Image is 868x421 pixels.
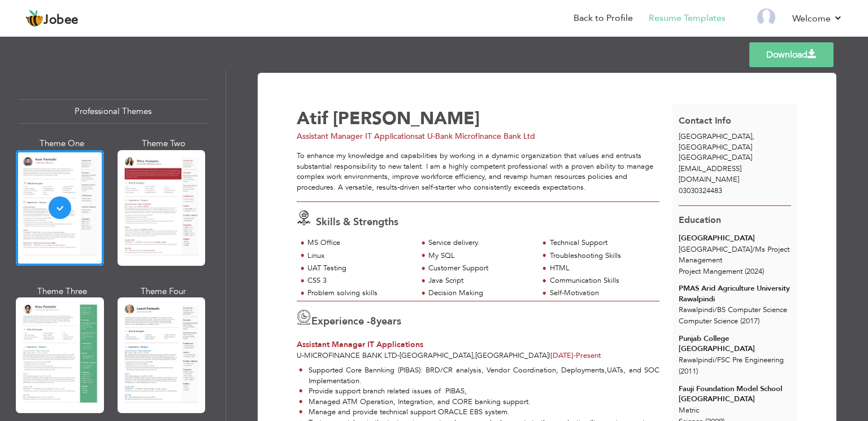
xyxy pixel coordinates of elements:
[550,275,653,286] div: Communication Skills
[333,107,480,130] span: [PERSON_NAME]
[297,350,397,361] span: U-Microfinance bank ltd
[25,10,44,28] img: jobee.io
[18,286,106,297] div: Theme Three
[550,288,653,299] div: Self-Motivation
[749,42,834,67] a: Download
[428,238,532,248] div: Service delivery.
[745,266,764,277] span: (2024)
[299,397,659,407] li: Managed ATM Operation, Integration, and CORE banking support.
[120,286,208,297] div: Theme Four
[679,214,721,226] span: Education
[649,12,726,25] a: Resume Templates
[752,244,755,255] span: /
[549,350,550,361] span: |
[297,131,418,142] span: Assistant Manager IT Applications
[25,10,79,28] a: Jobee
[307,288,411,299] div: Problem solving skills
[679,355,784,365] span: Rawalpindi FSC Pre Engineering
[679,186,722,196] span: 03030324483
[752,131,754,142] span: ,
[297,339,423,350] span: Assistant Manager IT Applications
[307,275,411,286] div: CSS 3
[18,99,207,124] div: Professional Themes
[679,366,698,376] span: (2011)
[679,244,789,265] span: [GEOGRAPHIC_DATA] Ms Project Management
[574,12,633,25] a: Back to Profile
[299,407,659,418] li: Manage and provide technical support ORACLE EBS system.
[397,350,400,361] span: -
[428,263,532,274] div: Customer Support
[672,131,798,163] div: [GEOGRAPHIC_DATA]
[679,316,738,326] span: Computer Science
[679,384,791,405] div: Fauji Foundation Model School [GEOGRAPHIC_DATA]
[307,251,411,261] div: Linux
[299,386,659,397] li: Provide support branch related issues of PIBAS,
[44,14,79,27] span: Jobee
[714,355,717,365] span: /
[370,314,376,328] span: 8
[679,305,787,315] span: Rawalpindi BS Computer Science
[757,8,775,27] img: Profile Img
[679,283,791,304] div: PMAS Arid Agriculture University Rawalpindi
[679,266,743,277] span: Project Mangement
[428,251,532,261] div: My SQL
[550,263,653,274] div: HTML
[679,233,791,244] div: [GEOGRAPHIC_DATA]
[299,365,659,386] li: Supported Core Bannking (PIBAS): BRD/CR analysis, Vendor Coordination, Deployments,UATs, and SOC ...
[311,314,370,328] span: Experience -
[307,238,411,248] div: MS Office
[679,334,791,354] div: Punjab College [GEOGRAPHIC_DATA]
[679,405,699,415] span: Matric
[297,151,659,192] div: To enhance my knowledge and capabilities by working in a dynamic organization that values and ent...
[370,314,401,329] label: years
[400,350,473,361] span: [GEOGRAPHIC_DATA]
[679,131,752,142] span: [GEOGRAPHIC_DATA]
[792,12,843,25] a: Welcome
[473,350,475,361] span: ,
[550,350,576,361] span: [DATE]
[418,131,535,142] span: at U-Bank Microfinance Bank Ltd
[550,238,653,248] div: Technical Support
[316,215,398,229] span: Skills & Strengths
[550,350,601,361] span: Present
[297,107,328,130] span: Atif
[307,263,411,274] div: UAT Testing
[574,350,576,361] span: -
[679,164,741,185] span: [EMAIL_ADDRESS][DOMAIN_NAME]
[740,316,759,326] span: (2017)
[428,275,532,286] div: Java Script
[120,138,208,150] div: Theme Two
[428,288,532,299] div: Decision Making
[714,305,717,315] span: /
[18,138,106,150] div: Theme One
[679,115,731,127] span: Contact Info
[550,251,653,261] div: Troubleshooting Skills
[679,152,752,163] span: [GEOGRAPHIC_DATA]
[475,350,549,361] span: [GEOGRAPHIC_DATA]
